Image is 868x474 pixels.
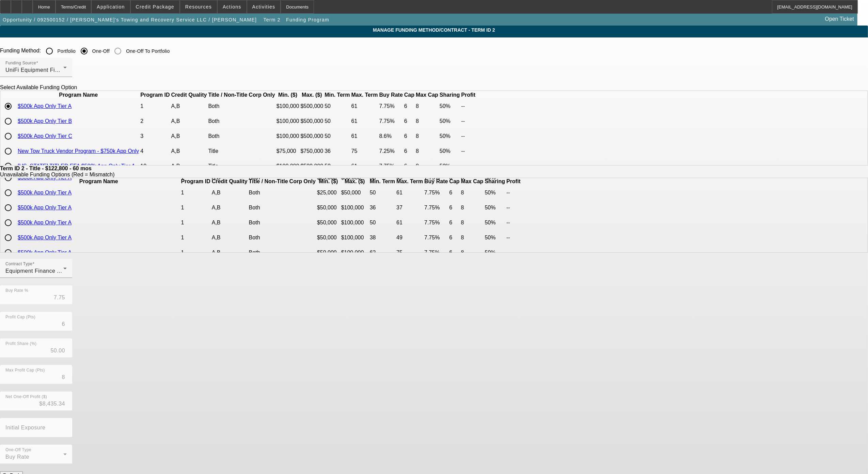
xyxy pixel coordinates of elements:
[5,61,36,65] mat-label: Funding Source
[439,92,460,98] th: Sharing
[18,235,72,240] a: $500k App Only Tier A
[424,231,448,245] td: 7.75%
[369,246,395,260] td: 62
[379,144,403,158] td: 7.25%
[324,144,350,158] td: 36
[379,114,403,128] td: 7.75%
[341,216,369,230] td: $100,000
[351,114,378,128] td: 61
[324,159,350,173] td: 50
[208,99,248,113] td: Both
[211,178,248,185] th: Credit Quality
[5,448,31,452] mat-label: One-Off Type
[218,0,247,13] button: Actions
[449,201,460,215] td: 6
[424,246,448,260] td: 7.75%
[208,92,248,98] th: Title / Non-Title
[5,67,83,73] span: UniFi Equipment Finance, Inc.
[300,114,324,128] td: $500,000
[3,17,257,22] span: Opportunity / 092500152 / [PERSON_NAME]'s Towing and Recovery Service LLC / [PERSON_NAME]
[506,186,521,200] td: --
[369,186,395,200] td: 50
[506,246,521,260] td: --
[18,250,72,255] a: $500k App Only Tier A
[324,129,350,143] td: 50
[341,186,369,200] td: $50,000
[181,216,211,230] td: 1
[18,220,72,225] a: $500k App Only Tier A
[140,114,170,128] td: 2
[18,205,72,210] a: $500k App Only Tier A
[223,4,241,10] span: Actions
[247,0,281,13] button: Activities
[485,178,506,185] th: Sharing
[211,216,248,230] td: A,B
[424,201,448,215] td: 7.75%
[461,231,484,245] td: 8
[180,0,217,13] button: Resources
[171,159,207,173] td: A,B
[396,186,423,200] td: 61
[461,186,484,200] td: 8
[276,114,300,128] td: $100,000
[439,114,460,128] td: 50%
[461,201,484,215] td: 8
[449,186,460,200] td: 6
[249,201,288,215] td: Both
[461,159,476,173] td: --
[415,92,439,98] th: Max Cap
[439,159,460,173] td: 50%
[140,159,170,173] td: 10
[185,4,212,10] span: Resources
[276,159,300,173] td: $100,000
[171,129,207,143] td: A,B
[822,13,857,25] a: Open Ticket
[300,144,324,158] td: $750,000
[379,99,403,113] td: 7.75%
[351,159,378,173] td: 61
[415,99,439,113] td: 8
[485,231,506,245] td: 50%
[351,92,378,98] th: Max. Term
[284,14,331,26] button: Funding Program
[369,178,395,185] th: Min. Term
[341,246,369,260] td: $100,000
[396,178,423,185] th: Max. Term
[461,216,484,230] td: 8
[56,48,76,54] label: Portfolio
[136,4,174,10] span: Credit Package
[341,178,369,185] th: Max. ($)
[424,186,448,200] td: 7.75%
[461,129,476,143] td: --
[171,99,207,113] td: A,B
[396,231,423,245] td: 49
[506,178,521,185] th: Profit
[5,315,35,319] mat-label: Profit Cap (Pts)
[351,144,378,158] td: 75
[317,246,340,260] td: $50,000
[369,216,395,230] td: 50
[211,186,248,200] td: A,B
[276,129,300,143] td: $100,000
[17,178,180,185] th: Program Name
[300,92,324,98] th: Max. ($)
[92,0,130,13] button: Application
[300,159,324,173] td: $500,000
[211,246,248,260] td: A,B
[5,342,36,346] mat-label: Profit Share (%)
[208,129,248,143] td: Both
[324,114,350,128] td: 50
[404,114,415,128] td: 6
[369,231,395,245] td: 38
[181,231,211,245] td: 1
[396,216,423,230] td: 61
[485,216,506,230] td: 50%
[324,99,350,113] td: 50
[379,129,403,143] td: 8.6%
[286,17,329,22] span: Funding Program
[449,216,460,230] td: 6
[439,129,460,143] td: 50%
[211,201,248,215] td: A,B
[18,163,135,169] a: [US_STATE] TITLED EFA $500k App Only Tier A
[485,201,506,215] td: 50%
